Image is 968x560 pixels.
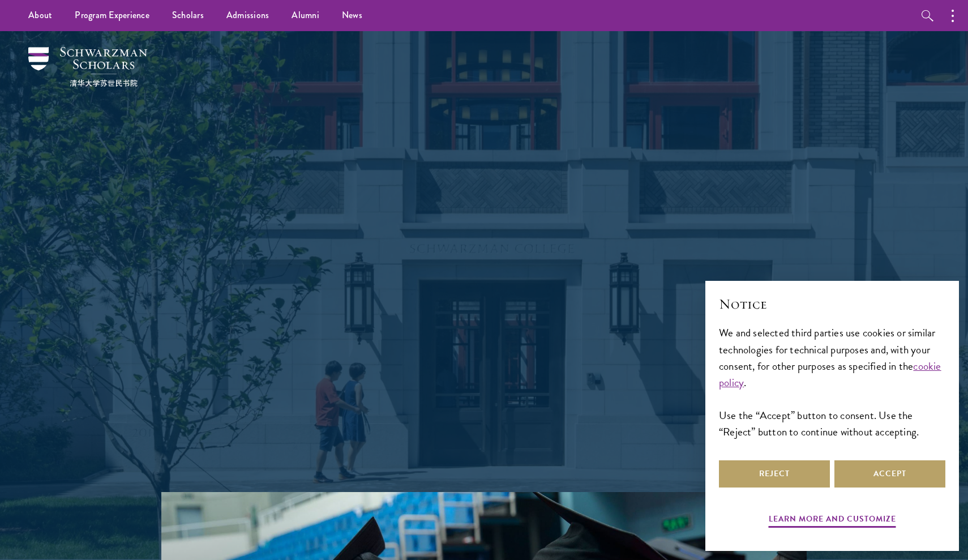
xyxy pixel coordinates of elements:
img: Schwarzman Scholars [28,47,147,87]
button: Accept [834,460,945,488]
button: Learn more and customize [769,512,896,529]
a: cookie policy [719,358,941,391]
button: Reject [719,460,830,488]
div: We and selected third parties use cookies or similar technologies for technical purposes and, wit... [719,324,945,439]
h2: Notice [719,294,945,314]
